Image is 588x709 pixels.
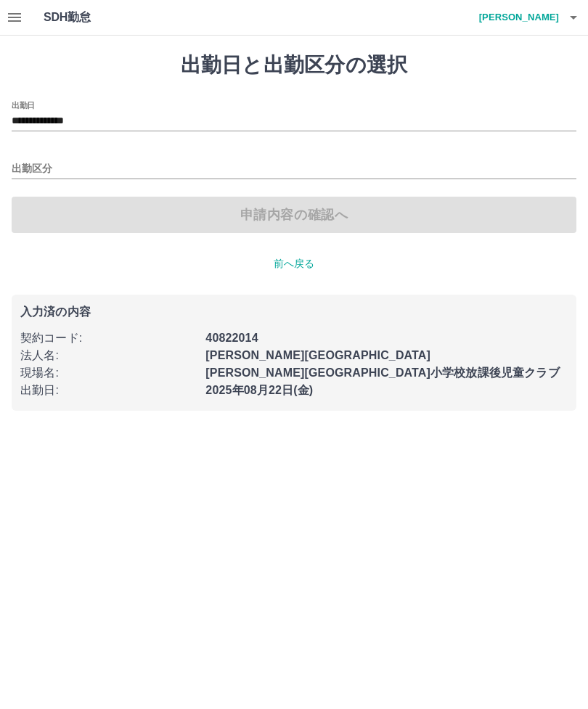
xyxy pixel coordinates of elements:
[205,384,313,396] b: 2025年08月22日(金)
[20,347,197,364] p: 法人名 :
[20,306,568,318] p: 入力済の内容
[12,53,576,78] h1: 出勤日と出勤区分の選択
[205,349,430,361] b: [PERSON_NAME][GEOGRAPHIC_DATA]
[20,329,197,347] p: 契約コード :
[20,382,197,399] p: 出勤日 :
[20,364,197,382] p: 現場名 :
[205,332,258,344] b: 40822014
[205,366,559,379] b: [PERSON_NAME][GEOGRAPHIC_DATA]小学校放課後児童クラブ
[12,256,576,271] p: 前へ戻る
[12,99,35,110] label: 出勤日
